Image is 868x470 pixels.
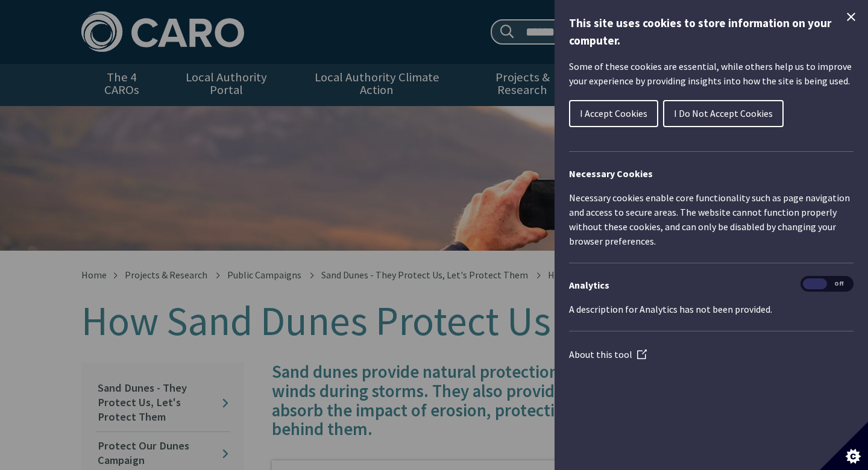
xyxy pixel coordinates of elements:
button: Close Cookie Control [844,10,858,24]
a: About this tool [569,348,647,360]
p: Some of these cookies are essential, while others help us to improve your experience by providing... [569,59,854,88]
h1: This site uses cookies to store information on your computer. [569,14,854,49]
span: I Accept Cookies [580,107,647,119]
button: Set cookie preferences [820,422,868,470]
p: A description for Analytics has not been provided. [569,302,854,316]
span: I Do Not Accept Cookies [674,107,773,119]
span: On [803,278,827,290]
button: I Accept Cookies [569,100,658,127]
button: I Do Not Accept Cookies [663,100,784,127]
p: Necessary cookies enable core functionality such as page navigation and access to secure areas. T... [569,190,854,248]
span: Off [827,278,851,290]
h2: Necessary Cookies [569,166,854,181]
h3: Analytics [569,278,854,292]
